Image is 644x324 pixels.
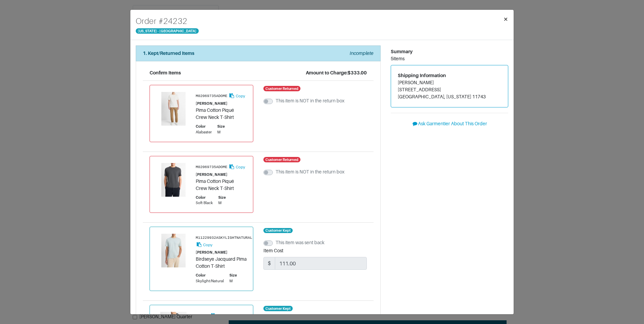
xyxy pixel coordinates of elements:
small: [PERSON_NAME] [196,250,227,254]
div: Size [229,272,237,278]
button: Copy [196,241,213,249]
div: Amount to Charge: $333.00 [306,69,367,76]
button: Copy [210,312,227,320]
div: 5 items [391,55,508,62]
label: This item is NOT in the return box [276,168,345,175]
small: Copy [236,94,245,98]
small: M02069735ADOME [196,165,227,169]
div: Skylight/Natural [196,278,224,284]
small: 308501 [196,314,209,318]
small: Copy [236,165,245,169]
span: Customer Returned [263,157,301,162]
button: Close [498,10,514,29]
label: Item Cost [263,247,283,254]
span: × [503,14,508,24]
div: M [218,200,226,206]
div: M [217,129,225,135]
small: M02069735ADOME [196,94,227,98]
img: Product [157,92,190,126]
img: Product [157,234,190,267]
div: Soft Black [196,200,213,206]
div: Size [218,195,226,200]
address: [PERSON_NAME] [STREET_ADDRESS] [GEOGRAPHIC_DATA], [US_STATE] 11743 [398,79,501,100]
label: This item was sent back [276,239,324,246]
span: $ [263,257,275,270]
label: This item is NOT in the return box [276,97,345,104]
div: Color [196,124,212,129]
div: Summary [391,48,508,55]
div: M [229,278,237,284]
h4: Order # 24232 [136,15,199,27]
div: Pima Cotton Piqué Crew Neck T-Shirt [196,178,246,192]
div: Color [196,272,224,278]
span: Shipping Information [398,73,446,78]
small: Copy [203,243,213,247]
div: Pima Cotton Piqué Crew Neck T-Shirt [196,107,246,121]
button: Copy [228,92,246,100]
div: Alabaster [196,129,212,135]
img: Product [157,163,190,197]
small: M11229932ASKYLIGHTNATURAL [196,236,252,240]
small: Copy [218,314,227,318]
strong: 1. Kept/Returned Items [143,51,194,56]
div: Color [196,195,213,200]
span: Customer Returned [263,86,301,91]
button: Copy [228,163,246,171]
span: Customer Kept [263,228,293,233]
small: [PERSON_NAME] [196,101,227,105]
div: Size [217,124,225,129]
span: [US_STATE] - [GEOGRAPHIC_DATA] [136,28,199,34]
em: Incomplete [350,51,374,56]
small: [PERSON_NAME] [196,172,227,176]
button: Ask Garmentier About This Order [391,119,508,129]
div: Confirm Items [150,69,181,76]
div: Birdseye Jacquard Pima Cotton T-Shirt [196,256,252,270]
span: Customer Kept [263,306,293,311]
